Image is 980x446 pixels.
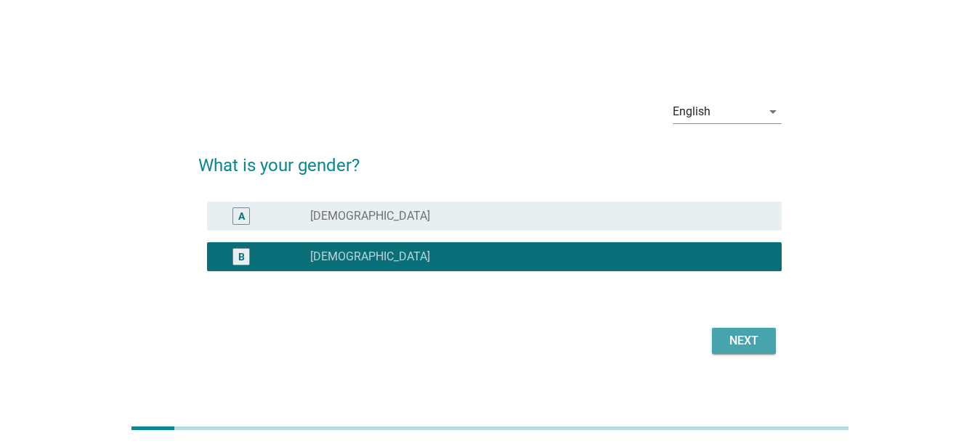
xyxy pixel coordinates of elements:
[764,103,782,120] i: arrow_drop_down
[238,208,245,223] div: A
[238,249,245,264] div: B
[712,328,776,354] button: Next
[198,138,782,178] h2: What is your gender?
[310,209,430,223] label: [DEMOGRAPHIC_DATA]
[310,249,430,264] label: [DEMOGRAPHIC_DATA]
[673,105,710,118] div: English
[724,332,764,350] div: Next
